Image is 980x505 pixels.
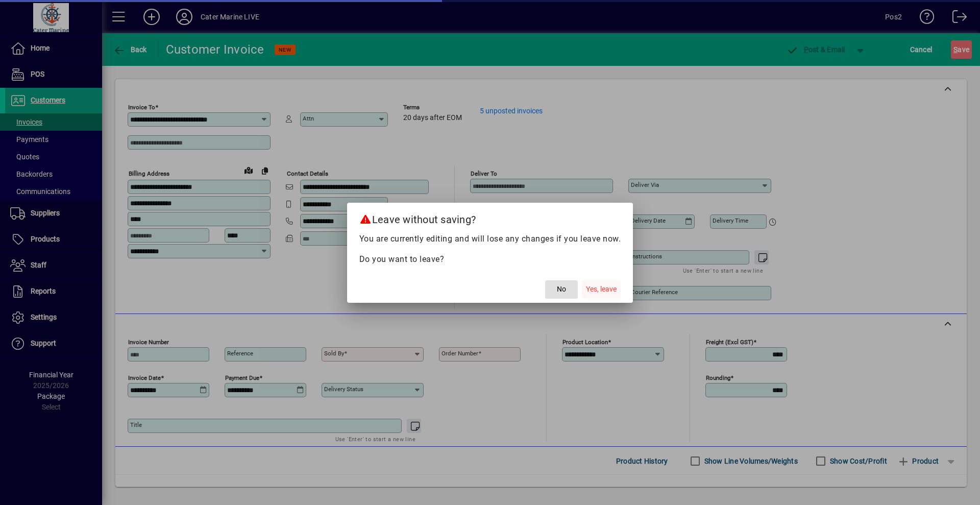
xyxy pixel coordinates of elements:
button: No [545,280,578,299]
p: Do you want to leave? [359,253,621,266]
span: No [557,284,566,295]
h2: Leave without saving? [347,203,633,232]
p: You are currently editing and will lose any changes if you leave now. [359,233,621,245]
button: Yes, leave [582,280,621,299]
span: Yes, leave [586,284,617,295]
